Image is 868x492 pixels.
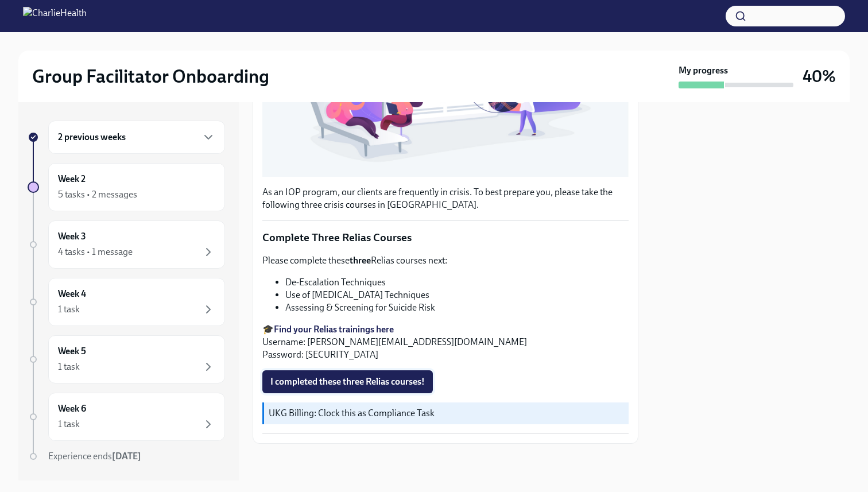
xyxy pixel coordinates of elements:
[58,361,80,373] div: 1 task
[58,345,86,358] h6: Week 5
[28,335,225,383] a: Week 51 task
[48,451,141,462] span: Experience ends
[28,163,225,211] a: Week 25 tasks • 2 messages
[28,220,225,269] a: Week 34 tasks • 1 message
[285,289,629,301] li: Use of [MEDICAL_DATA] Techniques
[48,121,225,154] div: 2 previous weeks
[350,255,371,266] strong: three
[112,451,141,462] strong: [DATE]
[285,276,629,289] li: De-Escalation Techniques
[803,66,836,87] h3: 40%
[58,131,126,144] h6: 2 previous weeks
[28,278,225,326] a: Week 41 task
[23,7,87,25] img: CharlieHealth
[58,402,86,415] h6: Week 6
[58,188,137,201] div: 5 tasks • 2 messages
[262,230,629,245] p: Complete Three Relias Courses
[58,173,86,185] h6: Week 2
[262,370,433,393] button: I completed these three Relias courses!
[58,288,86,300] h6: Week 4
[274,324,394,335] a: Find your Relias trainings here
[262,254,629,267] p: Please complete these Relias courses next:
[28,393,225,441] a: Week 61 task
[58,246,133,258] div: 4 tasks • 1 message
[679,64,728,77] strong: My progress
[270,376,425,388] span: I completed these three Relias courses!
[32,65,269,88] h2: Group Facilitator Onboarding
[262,186,629,211] p: As an IOP program, our clients are frequently in crisis. To best prepare you, please take the fol...
[269,407,624,420] p: UKG Billing: Clock this as Compliance Task
[262,323,629,361] p: 🎓 Username: [PERSON_NAME][EMAIL_ADDRESS][DOMAIN_NAME] Password: [SECURITY_DATA]
[58,418,80,431] div: 1 task
[58,230,86,243] h6: Week 3
[58,303,80,316] div: 1 task
[285,301,629,314] li: Assessing & Screening for Suicide Risk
